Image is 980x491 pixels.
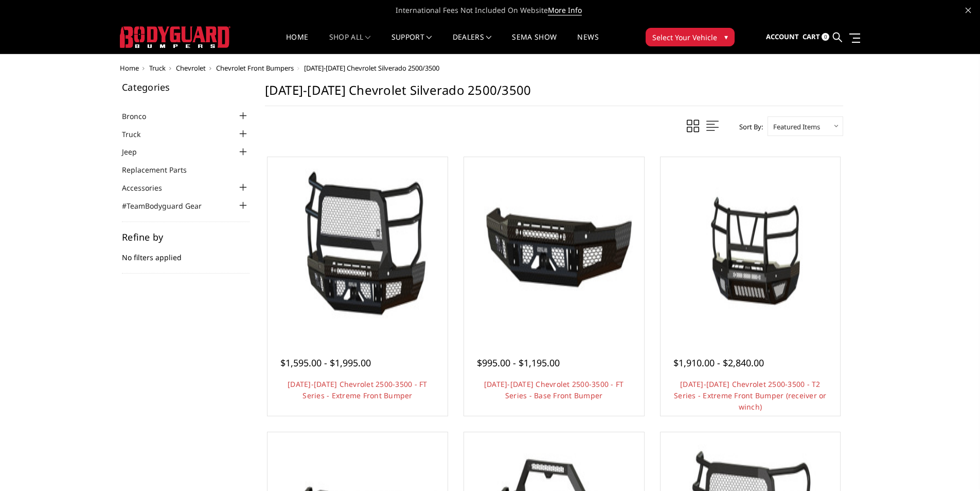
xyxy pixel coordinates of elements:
[216,63,294,73] a: Chevrolet Front Bumpers
[734,119,763,134] label: Sort By:
[120,26,230,48] img: BODYGUARD BUMPERS
[803,32,820,41] span: Cart
[477,357,560,369] span: $995.00 - $1,195.00
[286,33,308,54] a: Home
[122,111,159,122] a: Bronco
[122,232,250,274] div: No filters applied
[329,33,371,54] a: shop all
[673,357,764,369] span: $1,910.00 - $2,840.00
[265,82,843,106] h1: [DATE]-[DATE] Chevrolet Silverado 2500/3500
[803,23,829,51] a: Cart 0
[176,63,206,73] a: Chevrolet
[453,33,492,54] a: Dealers
[512,33,557,54] a: SEMA Show
[663,160,838,335] a: 2024-2025 Chevrolet 2500-3500 - T2 Series - Extreme Front Bumper (receiver or winch) 2024-2025 Ch...
[724,31,728,42] span: ▾
[149,63,166,73] a: Truck
[280,357,371,369] span: $1,595.00 - $1,995.00
[548,5,582,15] a: More Info
[577,33,598,54] a: News
[122,164,200,175] a: Replacement Parts
[122,200,215,211] a: #TeamBodyguard Gear
[122,146,150,157] a: Jeep
[652,32,717,43] span: Select Your Vehicle
[766,23,799,51] a: Account
[288,379,427,400] a: [DATE]-[DATE] Chevrolet 2500-3500 - FT Series - Extreme Front Bumper
[122,82,250,92] h5: Categories
[122,182,175,193] a: Accessories
[122,129,153,140] a: Truck
[122,232,250,242] h5: Refine by
[120,63,139,73] a: Home
[646,28,735,46] button: Select Your Vehicle
[484,379,624,400] a: [DATE]-[DATE] Chevrolet 2500-3500 - FT Series - Base Front Bumper
[270,160,445,335] a: 2024-2025 Chevrolet 2500-3500 - FT Series - Extreme Front Bumper 2024-2025 Chevrolet 2500-3500 - ...
[674,379,827,412] a: [DATE]-[DATE] Chevrolet 2500-3500 - T2 Series - Extreme Front Bumper (receiver or winch)
[766,32,799,41] span: Account
[822,33,829,41] span: 0
[467,160,642,335] a: 2024-2025 Chevrolet 2500-3500 - FT Series - Base Front Bumper 2024-2025 Chevrolet 2500-3500 - FT ...
[391,33,432,54] a: Support
[304,63,439,73] span: [DATE]-[DATE] Chevrolet Silverado 2500/3500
